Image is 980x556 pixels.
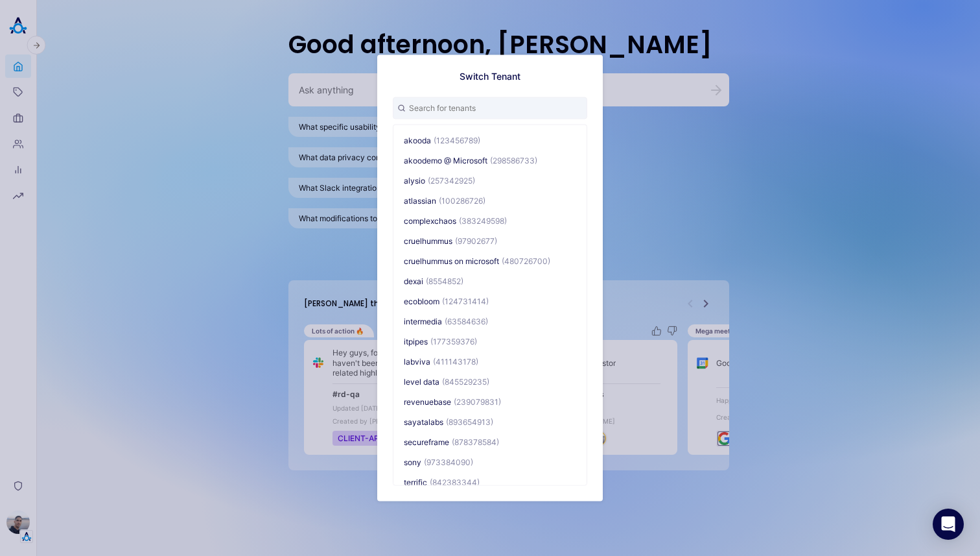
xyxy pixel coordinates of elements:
[393,371,587,391] button: level data(845529235)
[502,256,550,265] span: (480726700)
[393,391,587,411] button: revenuebase(239079831)
[404,155,487,165] span: akoodemo @ Microsoft
[404,457,421,466] span: sony
[452,437,499,446] span: (878378584)
[404,135,431,145] span: akooda
[434,135,480,145] span: (123456789)
[404,356,430,366] span: labviva
[393,351,587,371] button: labviva(411143178)
[933,509,964,540] div: Open Intercom Messenger
[393,130,587,150] button: akooda(123456789)
[393,97,587,119] input: Search for tenants
[404,376,439,386] span: level data
[404,195,436,205] span: atlassian
[404,276,423,285] span: dexai
[404,215,456,225] span: complexchaos
[393,431,587,452] button: secureframe(878378584)
[393,331,587,351] button: itpipes(177359376)
[393,291,587,311] button: ecobloom(124731414)
[446,417,493,426] span: (893654913)
[442,376,489,386] span: (845529235)
[439,195,485,205] span: (100286726)
[442,296,489,306] span: (124731414)
[460,70,520,81] h1: Switch Tenant
[393,311,587,331] button: intermedia(63584636)
[404,296,439,306] span: ecobloom
[393,472,587,492] button: terrific(842383344)
[404,175,425,185] span: alysio
[455,236,497,245] span: (97902677)
[426,276,463,285] span: (8554852)
[404,336,428,346] span: itpipes
[430,477,480,487] span: (842383344)
[393,411,587,431] button: sayatalabs(893654913)
[393,271,587,291] button: dexai(8554852)
[393,190,587,210] button: atlassian(100286726)
[393,150,587,170] button: akoodemo @ Microsoft(298586733)
[433,356,478,366] span: (411143178)
[404,256,499,265] span: cruelhummus on microsoft
[393,170,587,190] button: alysio(257342925)
[404,396,451,406] span: revenuebase
[459,215,507,225] span: (383249598)
[393,452,587,472] button: sony(973384090)
[404,477,427,487] span: terrific
[393,210,587,230] button: complexchaos(383249598)
[490,155,537,165] span: (298586733)
[454,396,501,406] span: (239079831)
[404,236,452,245] span: cruelhummus
[424,457,473,466] span: (973384090)
[430,336,477,346] span: (177359376)
[393,250,587,271] button: cruelhummus on microsoft(480726700)
[393,230,587,250] button: cruelhummus(97902677)
[404,316,442,326] span: intermedia
[428,175,475,185] span: (257342925)
[404,417,443,426] span: sayatalabs
[404,437,449,446] span: secureframe
[445,316,488,326] span: (63584636)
